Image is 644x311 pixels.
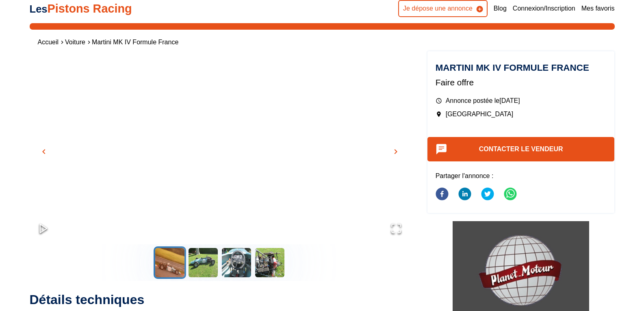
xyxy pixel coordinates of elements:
[436,110,607,119] p: [GEOGRAPHIC_DATA]
[436,183,449,207] button: facebook
[30,51,410,244] div: Go to Slide 1
[65,39,85,46] a: Voiture
[30,291,410,308] h2: Détails techniques
[92,39,178,46] a: Martini MK IV formule France
[479,146,563,152] a: Contacter le vendeur
[154,246,186,279] button: Go to Slide 1
[254,246,286,279] button: Go to Slide 4
[30,3,48,15] span: Les
[30,51,410,263] img: image
[30,215,57,244] button: Play or Pause Slideshow
[436,63,607,72] h1: Martini MK IV formule France
[187,246,219,279] button: Go to Slide 2
[220,246,253,279] button: Go to Slide 3
[390,146,402,158] button: chevron_right
[458,183,471,207] button: linkedin
[38,39,59,46] a: Accueil
[427,137,615,161] button: Contacter le vendeur
[39,147,49,157] span: chevron_left
[436,172,607,181] p: Partager l'annonce :
[391,147,401,157] span: chevron_right
[581,4,615,13] a: Mes favoris
[513,4,575,13] a: Connexion/Inscription
[436,76,607,88] p: Faire offre
[382,215,410,244] button: Open Fullscreen
[504,183,517,207] button: whatsapp
[38,146,50,158] button: chevron_left
[30,2,132,15] a: LesPistons Racing
[494,4,507,13] a: Blog
[436,96,607,105] p: Annonce postée le [DATE]
[481,183,494,207] button: twitter
[30,246,410,279] div: Thumbnail Navigation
